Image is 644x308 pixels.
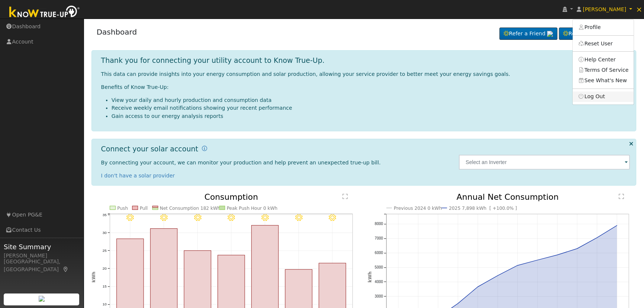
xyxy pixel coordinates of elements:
[102,284,107,288] text: 15
[536,259,539,262] circle: onclick=""
[117,205,128,211] text: Push
[459,155,630,170] input: Select an Inverter
[160,205,220,211] text: Net Consumption 182 kWh
[375,222,383,226] text: 8000
[101,56,325,65] h1: Thank you for connecting your utility account to Know True-Up.
[139,205,148,211] text: Pull
[573,75,634,86] a: See What's New
[457,302,460,305] circle: onclick=""
[91,272,96,282] text: kWh
[102,248,107,253] text: 25
[194,214,201,222] i: 8/27 - Clear
[102,213,107,217] text: 35
[573,92,634,102] a: Log Out
[547,31,553,37] img: retrieve
[559,28,631,40] a: Request a Cleaning
[375,251,383,255] text: 6000
[226,205,277,211] text: Peak Push Hour 0 kWh
[97,28,137,36] a: Dashboard
[449,206,517,211] text: 2025 7,898 kWh [ +100.0% ]
[261,214,268,222] i: 8/29 - Clear
[573,65,634,75] a: Terms Of Service
[342,193,348,199] text: 
[295,214,302,222] i: 8/30 - Clear
[4,242,80,252] span: Site Summary
[329,214,336,222] i: 8/31 - Clear
[516,264,519,267] circle: onclick=""
[101,71,510,77] span: This data can provide insights into your energy consumption and solar production, allowing your s...
[636,5,642,14] span: ×
[573,22,634,33] a: Profile
[101,83,630,91] p: Benefits of Know True-Up:
[619,193,624,199] text: 
[583,6,626,12] span: [PERSON_NAME]
[476,285,479,288] circle: onclick=""
[496,274,499,277] circle: onclick=""
[6,4,84,21] img: Know True-Up
[375,265,383,269] text: 5000
[102,231,107,235] text: 30
[4,252,80,260] div: [PERSON_NAME]
[499,28,557,40] a: Refer a Friend
[228,214,235,222] i: 8/28 - Clear
[39,296,45,302] img: retrieve
[615,224,618,227] circle: onclick=""
[62,266,69,272] a: Map
[573,54,634,65] a: Help Center
[101,145,198,153] h1: Connect your solar account
[4,258,80,273] div: [GEOGRAPHIC_DATA], [GEOGRAPHIC_DATA]
[573,38,634,49] a: Reset User
[556,253,559,256] circle: onclick=""
[596,236,599,239] circle: onclick=""
[112,112,630,120] li: Gain access to our energy analysis reports
[576,247,579,250] circle: onclick=""
[160,214,167,222] i: 8/26 - Clear
[367,272,373,283] text: kWh
[394,206,442,211] text: Previous 2024 0 kWh
[102,302,107,306] text: 10
[101,173,175,179] a: I don't have a solar provider
[375,280,383,284] text: 4000
[375,294,383,298] text: 3000
[102,266,107,270] text: 20
[101,160,381,166] span: By connecting your account, we can monitor your production and help prevent an unexpected true-up...
[204,192,258,202] text: Consumption
[126,214,133,222] i: 8/25 - Clear
[375,236,383,240] text: 7000
[457,192,559,202] text: Annual Net Consumption
[112,104,630,112] li: Receive weekly email notifications showing your recent performance
[112,96,630,104] li: View your daily and hourly production and consumption data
